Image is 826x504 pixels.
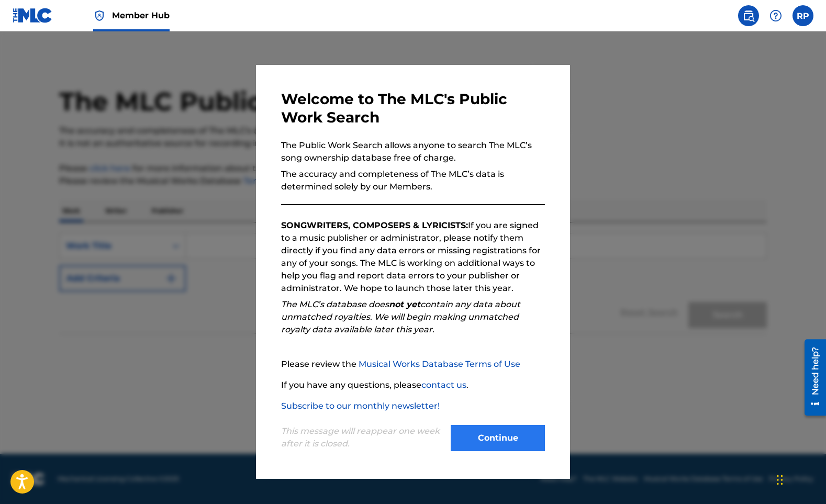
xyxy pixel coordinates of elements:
iframe: Chat Widget [774,454,826,504]
p: The accuracy and completeness of The MLC’s data is determined solely by our Members. [281,168,545,193]
div: Help [765,5,786,26]
img: search [742,9,755,22]
p: If you have any questions, please . [281,379,545,391]
a: Musical Works Database Terms of Use [359,359,520,369]
p: This message will reappear one week after it is closed. [281,425,444,450]
div: User Menu [792,5,813,26]
strong: SONGWRITERS, COMPOSERS & LYRICISTS: [281,220,468,230]
p: Please review the [281,358,545,371]
a: Public Search [738,5,759,26]
iframe: Resource Center [797,335,826,420]
div: Drag [777,464,783,496]
button: Continue [451,425,545,451]
img: Top Rightsholder [93,9,106,22]
strong: not yet [389,299,420,309]
em: The MLC’s database does contain any data about unmatched royalties. We will begin making unmatche... [281,299,520,334]
img: help [769,9,782,22]
span: Member Hub [112,9,170,21]
p: If you are signed to a music publisher or administrator, please notify them directly if you find ... [281,219,545,295]
h3: Welcome to The MLC's Public Work Search [281,90,545,127]
p: The Public Work Search allows anyone to search The MLC’s song ownership database free of charge. [281,139,545,164]
img: MLC Logo [13,8,53,23]
a: contact us [421,380,466,390]
a: Subscribe to our monthly newsletter! [281,401,440,411]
